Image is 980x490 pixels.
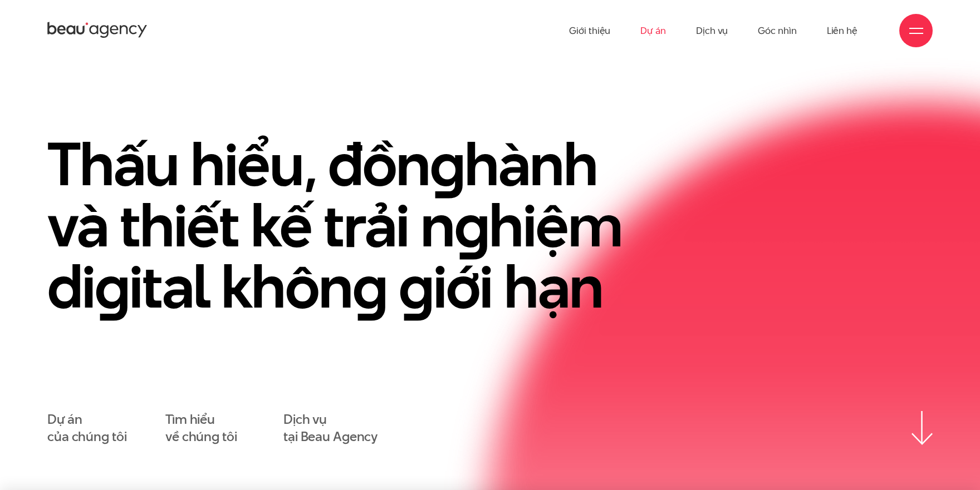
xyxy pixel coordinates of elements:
en: g [352,245,387,328]
en: g [399,245,433,328]
a: Dự áncủa chúng tôi [47,411,126,446]
en: g [430,122,464,206]
en: g [95,245,129,328]
a: Dịch vụtại Beau Agency [283,411,378,446]
h1: Thấu hiểu, đồn hành và thiết kế trải n hiệm di ital khôn iới hạn [47,133,628,317]
a: Tìm hiểuvề chúng tôi [165,411,237,446]
en: g [454,184,489,267]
